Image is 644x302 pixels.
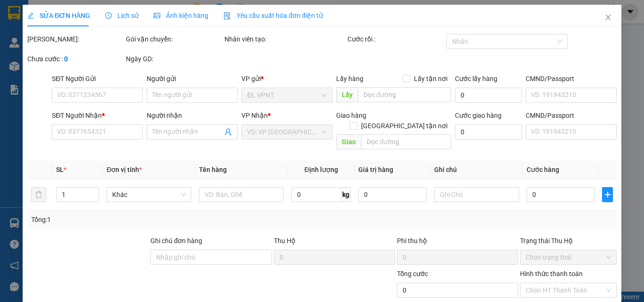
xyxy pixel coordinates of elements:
span: Lấy [336,87,358,102]
input: Cước giao hàng [454,124,522,139]
button: plus [602,187,613,202]
span: Tổng cước [397,270,428,278]
div: SĐT Người Gửi [52,73,143,84]
input: Dọc đường [361,134,451,149]
span: [GEOGRAPHIC_DATA] tận nơi [357,121,451,131]
span: kg [341,187,351,202]
span: close [604,14,612,21]
span: clock-circle [105,12,112,19]
th: Ghi chú [430,161,523,179]
b: 0 [64,55,68,63]
span: Định lượng [304,166,338,173]
div: CMND/Passport [526,110,617,121]
span: edit [27,12,34,19]
span: Chọn trạng thái [526,250,611,264]
div: CMND/Passport [526,73,617,84]
span: Thu Hộ [273,237,295,245]
div: VP gửi [241,73,332,84]
input: Ghi Chú [434,187,519,202]
img: icon [223,12,231,20]
div: Chưa cước : [27,54,124,64]
div: Phí thu hộ [397,236,518,250]
div: Trạng thái Thu Hộ [520,236,617,246]
span: Yêu cầu xuất hóa đơn điện tử [223,12,323,19]
label: Cước giao hàng [454,112,501,119]
span: Giao [336,134,361,149]
div: Nhân viên tạo: [224,34,346,44]
div: Người nhận [147,110,238,121]
span: plus [603,191,612,198]
span: Lịch sử [105,12,139,19]
button: delete [31,187,46,202]
span: Tên hàng [199,166,227,173]
span: Lấy tận nơi [410,73,451,84]
div: Gói vận chuyển: [126,34,223,44]
label: Cước lấy hàng [454,75,497,82]
span: VP Nhận [241,112,268,119]
span: ĐL VPNT [247,88,327,102]
span: Lấy hàng [336,75,363,82]
input: Ghi chú đơn hàng [150,250,272,265]
input: Dọc đường [358,87,451,102]
div: Cước rồi : [347,34,444,44]
label: Ghi chú đơn hàng [150,237,202,245]
span: SỬA ĐƠN HÀNG [27,12,90,19]
div: Người gửi [147,73,238,84]
span: Cước hàng [527,166,559,173]
span: Giá trị hàng [358,166,393,173]
span: Ảnh kiện hàng [154,12,208,19]
span: Giao hàng [336,112,366,119]
div: SĐT Người Nhận [52,110,143,121]
span: picture [154,12,160,19]
span: user-add [224,128,232,136]
div: Ngày GD: [126,54,223,64]
span: Đơn vị tính [107,166,142,173]
span: Khác [112,188,186,202]
div: [PERSON_NAME]: [27,34,124,44]
div: Tổng: 1 [31,214,249,225]
button: Close [595,5,621,31]
input: VD: Bàn, Ghế [199,187,284,202]
label: Hình thức thanh toán [520,270,583,278]
span: SL [56,166,64,173]
input: Cước lấy hàng [454,88,522,103]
